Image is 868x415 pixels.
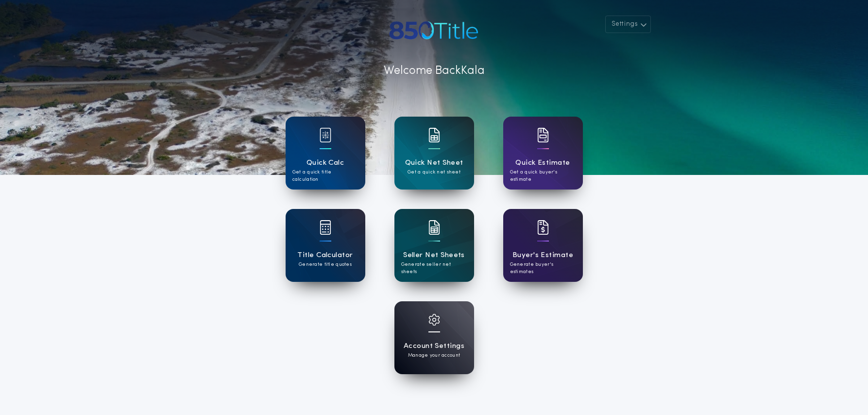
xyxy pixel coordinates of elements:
[292,169,358,183] p: Get a quick title calculation
[428,128,440,142] img: card icon
[403,250,465,261] h1: Seller Net Sheets
[306,157,344,169] h1: Quick Calc
[394,117,474,190] a: card iconQuick Net SheetGet a quick net sheet
[404,341,464,352] h1: Account Settings
[503,117,583,190] a: card iconQuick EstimateGet a quick buyer's estimate
[537,220,549,235] img: card icon
[428,220,440,235] img: card icon
[510,261,576,276] p: Generate buyer's estimates
[299,261,352,268] p: Generate title quotes
[286,117,365,190] a: card iconQuick CalcGet a quick title calculation
[408,169,460,176] p: Get a quick net sheet
[428,314,440,326] img: card icon
[512,250,573,261] h1: Buyer's Estimate
[408,352,460,359] p: Manage your account
[510,169,576,183] p: Get a quick buyer's estimate
[515,157,570,169] h1: Quick Estimate
[401,261,467,276] p: Generate seller net sheets
[297,250,353,261] h1: Title Calculator
[405,157,463,169] h1: Quick Net Sheet
[320,220,331,235] img: card icon
[537,128,549,142] img: card icon
[387,16,481,45] img: account-logo
[394,301,474,374] a: card iconAccount SettingsManage your account
[394,209,474,282] a: card iconSeller Net SheetsGenerate seller net sheets
[503,209,583,282] a: card iconBuyer's EstimateGenerate buyer's estimates
[605,16,651,33] button: Settings
[320,128,331,142] img: card icon
[384,62,485,80] p: Welcome Back Kala
[286,209,365,282] a: card iconTitle CalculatorGenerate title quotes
